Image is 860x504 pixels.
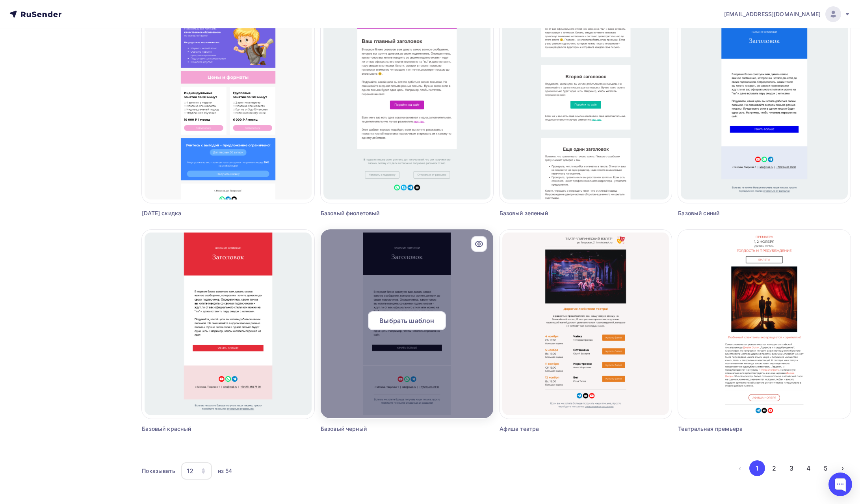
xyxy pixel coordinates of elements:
button: Go to page 3 [784,460,799,476]
a: [EMAIL_ADDRESS][DOMAIN_NAME] [724,6,851,22]
span: [EMAIL_ADDRESS][DOMAIN_NAME] [724,10,821,18]
div: [DATE] скидка [142,209,260,217]
button: Go to page 2 [766,460,782,476]
button: 12 [181,462,212,480]
div: Афиша театра [500,425,618,433]
div: Театральная премьера [678,425,796,433]
button: Go to next page [835,460,851,476]
div: Базовый зеленый [500,209,618,217]
div: Показывать [142,467,175,475]
div: Базовый красный [142,425,260,433]
div: Базовый фиолетовый [321,209,439,217]
div: 12 [187,466,193,476]
button: Go to page 1 [749,460,765,476]
span: Выбрать шаблон [379,316,434,325]
ul: Pagination [732,460,851,476]
div: Базовый синий [678,209,796,217]
div: из 54 [218,467,232,475]
div: Базовый черный [321,425,439,433]
button: Go to page 5 [818,460,834,476]
button: Go to page 4 [801,460,816,476]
